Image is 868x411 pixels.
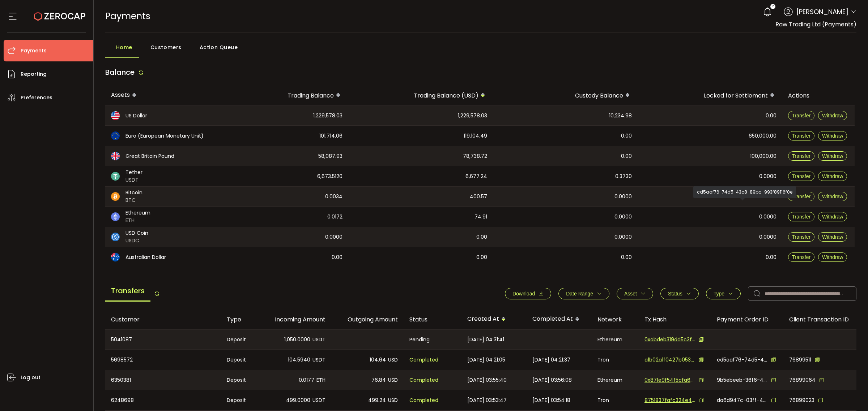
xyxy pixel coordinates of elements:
[125,196,142,204] span: BTC
[316,376,325,384] span: ETH
[325,233,342,241] span: 0.0000
[644,336,695,343] span: 0xabdeb319dd5c3fc8e058064306ac3b86ae3765f639c2f5b86e2aedad0b300c5d
[783,315,867,324] div: Client Transaction ID
[532,376,572,384] span: [DATE] 03:56:08
[592,390,639,410] div: Tron
[775,20,856,29] span: Raw Trading Ltd (Payments)
[150,40,182,55] span: Customers
[711,315,783,324] div: Payment Order ID
[796,7,848,17] span: [PERSON_NAME]
[788,172,815,181] button: Transfer
[125,254,166,261] span: Australian Dollar
[822,153,843,159] span: Withdraw
[822,234,843,240] span: Withdraw
[475,213,487,221] span: 74.91
[789,376,816,384] span: 76899064
[493,89,638,101] div: Custody Balance
[614,192,632,201] span: 0.0000
[614,213,632,221] span: 0.0000
[467,376,507,384] span: [DATE] 03:55:40
[621,152,632,160] span: 0.00
[832,376,868,411] div: Chat Widget
[111,152,120,160] img: gbp_portfolio.svg
[766,112,776,120] span: 0.00
[614,233,632,241] span: 0.0000
[105,315,221,324] div: Customer
[512,291,535,297] span: Download
[749,132,776,140] span: 650,000.00
[592,350,639,370] div: Tron
[111,192,120,201] img: btc_portfolio.svg
[465,172,487,181] span: 6,677.24
[792,173,811,179] span: Transfer
[286,396,310,404] span: 499.0000
[125,237,148,245] span: USDC
[368,396,386,404] span: 499.24
[21,69,47,79] span: Reporting
[476,233,487,241] span: 0.00
[527,313,592,325] div: Completed At
[818,172,847,181] button: Withdraw
[668,291,682,297] span: Status
[331,315,404,324] div: Outgoing Amount
[660,288,699,299] button: Status
[788,131,815,140] button: Transfer
[609,112,632,120] span: 10,234.98
[221,330,259,349] div: Deposit
[822,194,843,199] span: Withdraw
[463,152,487,160] span: 78,738.72
[592,330,639,349] div: Ethereum
[327,213,342,221] span: 0.0172
[766,253,776,261] span: 0.00
[319,132,342,140] span: 101,714.06
[792,254,811,260] span: Transfer
[467,356,505,364] span: [DATE] 04:21:05
[467,336,504,344] span: [DATE] 04:31:41
[21,92,52,103] span: Preferences
[566,291,593,297] span: Date Range
[312,336,325,344] span: USDT
[105,67,135,77] span: Balance
[461,313,527,325] div: Created At
[111,131,120,140] img: eur_portfolio.svg
[615,172,632,181] span: 0.3730
[409,376,438,384] span: Completed
[105,281,150,302] span: Transfers
[822,254,843,260] span: Withdraw
[644,397,695,404] span: 8751837fafc324e405b4df549b87bcfc70869f64ef68c7d99969922c68e19567
[532,396,570,404] span: [DATE] 03:54:18
[592,315,639,324] div: Network
[822,173,843,179] span: Withdraw
[221,315,259,324] div: Type
[105,390,221,410] div: 6248698
[759,233,776,241] span: 0.0000
[125,229,148,237] span: USD Coin
[284,336,310,344] span: 1,050.0000
[404,315,461,324] div: Status
[818,232,847,242] button: Withdraw
[111,111,120,120] img: usd_portfolio.svg
[105,350,221,370] div: 5698572
[221,350,259,370] div: Deposit
[312,356,325,364] span: USDT
[644,376,695,384] span: 0x871e9f54f5cfa6b130f964218a704a042d89cdd4594724f58eea3fc054ade22e
[818,151,847,161] button: Withdraw
[532,356,570,364] span: [DATE] 04:21:37
[21,46,47,56] span: Payments
[125,169,142,176] span: Tether
[792,234,811,240] span: Transfer
[125,176,142,184] span: USDT
[217,89,348,101] div: Trading Balance
[818,212,847,221] button: Withdraw
[717,376,767,384] span: 9b5ebeeb-36f6-408c-bdb6-a0ed228d6519
[409,356,438,364] span: Completed
[818,192,847,201] button: Withdraw
[370,356,386,364] span: 104.64
[125,112,147,120] span: US Dollar
[750,152,776,160] span: 100,000.00
[818,252,847,262] button: Withdraw
[717,356,767,364] span: cd5aaf76-74d5-43c8-89ba-993f89116f0e
[313,112,342,120] span: 1,229,578.03
[105,330,221,349] div: 5041087
[558,288,609,299] button: Date Range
